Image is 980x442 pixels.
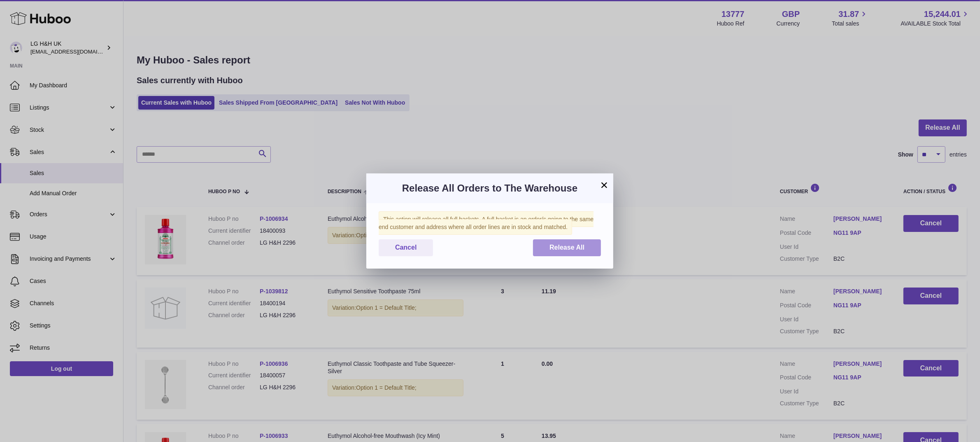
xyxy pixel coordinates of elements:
button: Cancel [379,239,433,256]
button: × [599,180,609,190]
span: Cancel [395,244,417,251]
button: Release All [533,239,601,256]
span: This action will release all full baskets. A full basket is an order/s going to the same end cust... [379,211,594,235]
span: Release All [549,244,584,251]
h3: Release All Orders to The Warehouse [379,182,601,195]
